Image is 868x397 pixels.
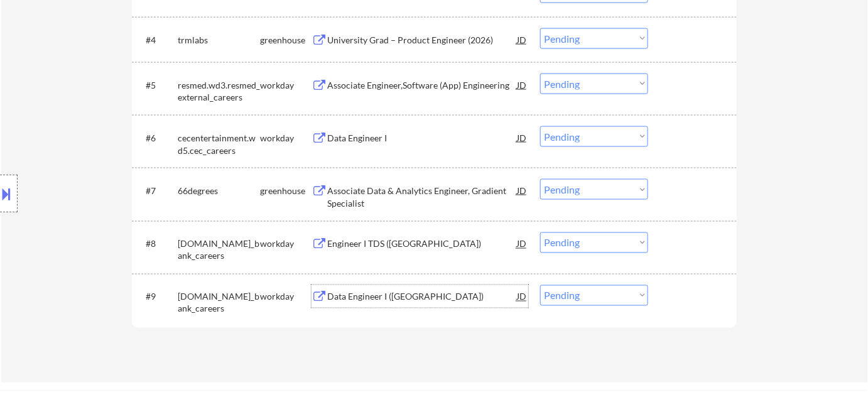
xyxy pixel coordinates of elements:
div: greenhouse [260,34,312,46]
div: University Grad – Product Engineer (2026) [327,34,517,46]
div: workday [260,291,312,303]
div: workday [260,132,312,144]
div: JD [516,28,528,51]
div: Data Engineer I [327,132,517,144]
div: JD [516,285,528,308]
div: Associate Data & Analytics Engineer, Gradient Specialist [327,185,517,209]
div: workday [260,79,312,92]
div: #4 [146,34,168,46]
div: Engineer I TDS ([GEOGRAPHIC_DATA]) [327,238,517,251]
div: workday [260,238,312,251]
div: Data Engineer I ([GEOGRAPHIC_DATA]) [327,291,517,303]
div: greenhouse [260,185,312,197]
div: JD [516,73,528,96]
div: JD [516,126,528,149]
div: JD [516,179,528,202]
div: JD [516,232,528,255]
div: trmlabs [178,34,260,46]
div: Associate Engineer,Software (App) Engineering [327,79,517,92]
